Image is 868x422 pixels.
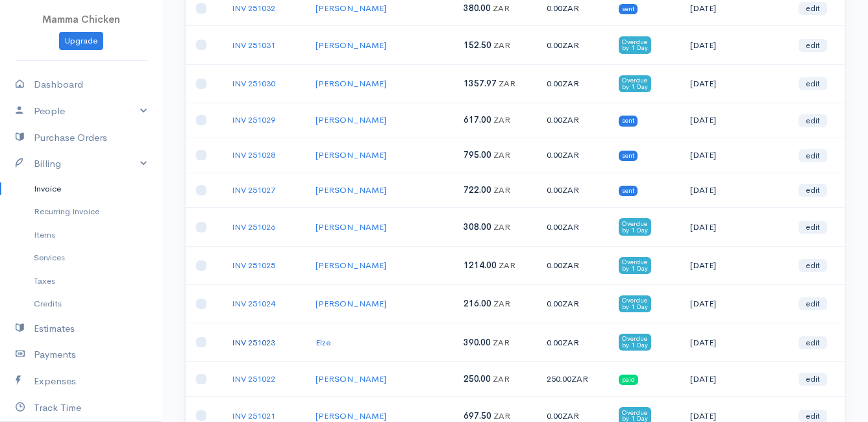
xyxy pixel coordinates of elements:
[680,103,787,138] td: [DATE]
[571,373,588,384] span: ZAR
[316,40,386,51] a: [PERSON_NAME]
[316,221,386,232] a: [PERSON_NAME]
[536,323,608,362] td: 0.00
[464,3,491,14] span: 380.00
[59,32,103,51] a: Upgrade
[316,373,386,384] a: [PERSON_NAME]
[493,221,510,232] span: ZAR
[316,149,386,160] a: [PERSON_NAME]
[42,13,120,25] span: Mamma Chicken
[536,64,608,103] td: 0.00
[493,40,510,51] span: ZAR
[619,334,651,351] span: Overdue by 1 Day
[619,75,651,92] span: Overdue by 1 Day
[799,373,827,386] a: edit
[562,184,579,195] span: ZAR
[799,77,827,90] a: edit
[680,173,787,208] td: [DATE]
[562,337,579,348] span: ZAR
[799,184,827,197] a: edit
[464,298,491,309] span: 216.00
[680,208,787,246] td: [DATE]
[562,3,579,14] span: ZAR
[232,337,275,348] a: INV 251023
[536,26,608,64] td: 0.00
[232,3,275,14] a: INV 251032
[464,410,491,421] span: 697.50
[680,362,787,397] td: [DATE]
[799,336,827,349] a: edit
[680,323,787,362] td: [DATE]
[464,114,491,125] span: 617.00
[499,260,515,271] span: ZAR
[499,78,515,89] span: ZAR
[232,373,275,384] a: INV 251022
[493,337,510,348] span: ZAR
[232,78,275,89] a: INV 251030
[464,40,491,51] span: 152.50
[232,149,275,160] a: INV 251028
[464,78,497,89] span: 1357.97
[316,3,386,14] a: [PERSON_NAME]
[316,184,386,195] a: [PERSON_NAME]
[493,149,510,160] span: ZAR
[562,260,579,271] span: ZAR
[562,298,579,309] span: ZAR
[619,257,651,274] span: Overdue by 1 Day
[493,373,510,384] span: ZAR
[536,284,608,323] td: 0.00
[619,218,651,235] span: Overdue by 1 Day
[464,260,497,271] span: 1214.00
[464,221,491,232] span: 308.00
[464,373,491,384] span: 250.00
[536,208,608,246] td: 0.00
[232,114,275,125] a: INV 251029
[680,138,787,173] td: [DATE]
[799,39,827,52] a: edit
[799,149,827,162] a: edit
[316,78,386,89] a: [PERSON_NAME]
[619,4,638,14] span: sent
[619,186,638,196] span: sent
[316,337,330,348] a: Elze
[536,173,608,208] td: 0.00
[680,64,787,103] td: [DATE]
[493,184,510,195] span: ZAR
[619,151,638,161] span: sent
[316,114,386,125] a: [PERSON_NAME]
[562,149,579,160] span: ZAR
[680,246,787,284] td: [DATE]
[232,184,275,195] a: INV 251027
[619,116,638,126] span: sent
[464,149,491,160] span: 795.00
[536,362,608,397] td: 250.00
[536,246,608,284] td: 0.00
[536,138,608,173] td: 0.00
[232,40,275,51] a: INV 251031
[232,260,275,271] a: INV 251025
[316,260,386,271] a: [PERSON_NAME]
[799,297,827,310] a: edit
[232,410,275,421] a: INV 251021
[562,78,579,89] span: ZAR
[464,337,491,348] span: 390.00
[562,114,579,125] span: ZAR
[493,410,510,421] span: ZAR
[799,2,827,15] a: edit
[232,221,275,232] a: INV 251026
[799,221,827,234] a: edit
[493,298,510,309] span: ZAR
[562,410,579,421] span: ZAR
[619,36,651,53] span: Overdue by 1 Day
[619,375,638,385] span: paid
[493,114,510,125] span: ZAR
[799,114,827,127] a: edit
[619,295,651,312] span: Overdue by 1 Day
[536,103,608,138] td: 0.00
[562,221,579,232] span: ZAR
[316,298,386,309] a: [PERSON_NAME]
[316,410,386,421] a: [PERSON_NAME]
[680,26,787,64] td: [DATE]
[562,40,579,51] span: ZAR
[799,259,827,272] a: edit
